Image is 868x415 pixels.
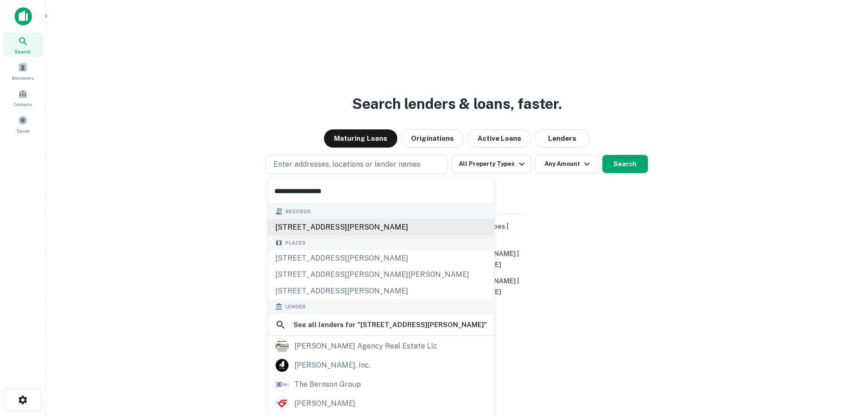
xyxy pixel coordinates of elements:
[452,155,531,173] button: All Property Types
[15,7,32,26] img: capitalize-icon.png
[276,340,288,353] img: picture
[16,127,30,134] span: Saved
[268,337,494,356] a: [PERSON_NAME] agency real estate llc
[268,250,494,266] div: [STREET_ADDRESS][PERSON_NAME]
[3,85,43,110] a: Contacts
[268,219,494,236] div: [STREET_ADDRESS][PERSON_NAME]
[268,375,494,394] a: the bernson group
[467,129,531,148] button: Active Loans
[276,359,288,372] img: picture
[3,59,43,83] a: Borrowers
[285,208,311,215] span: Records
[266,155,448,174] button: Enter addresses, locations or lender names
[294,397,355,410] div: [PERSON_NAME]
[14,101,32,108] span: Contacts
[268,266,494,283] div: [STREET_ADDRESS][PERSON_NAME][PERSON_NAME]
[273,159,421,170] p: Enter addresses, locations or lender names
[276,397,288,410] img: picture
[401,129,464,148] button: Originations
[294,339,437,353] div: [PERSON_NAME] agency real estate llc
[294,378,361,391] div: the bernson group
[12,74,34,82] span: Borrowers
[15,48,31,55] span: Search
[352,93,562,115] h3: Search lenders & loans, faster.
[602,155,648,173] button: Search
[3,112,43,136] a: Saved
[276,378,288,391] img: picture
[535,155,599,173] button: Any Amount
[822,342,868,386] iframe: Chat Widget
[268,283,494,299] div: [STREET_ADDRESS][PERSON_NAME]
[268,394,494,413] a: [PERSON_NAME]
[293,319,487,330] h6: See all lenders for " [STREET_ADDRESS][PERSON_NAME] "
[535,129,590,148] button: Lenders
[285,303,306,311] span: Lender
[285,239,306,247] span: Places
[294,359,370,372] div: [PERSON_NAME], inc.
[324,129,397,148] button: Maturing Loans
[268,356,494,375] a: [PERSON_NAME], inc.
[3,32,43,57] a: Search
